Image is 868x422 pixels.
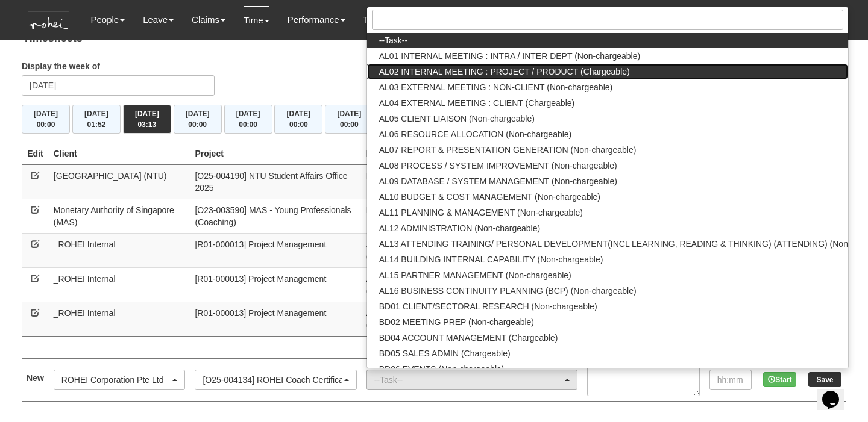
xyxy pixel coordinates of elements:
[763,372,796,387] button: Start
[379,128,572,140] span: AL06 RESOURCE ALLOCATION (Non-chargeable)
[54,370,186,390] button: ROHEI Corporation Pte Ltd
[274,105,322,134] button: [DATE]00:00
[37,120,55,129] span: 00:00
[27,372,44,384] label: New
[372,10,843,30] input: Search
[340,120,359,129] span: 00:00
[362,233,582,267] td: AL07 REPORT & PRESENTATION GENERATION (Non-chargeable)
[379,144,637,156] span: AL07 REPORT & PRESENTATION GENERATION (Non-chargeable)
[420,6,469,34] a: e-Learning
[239,120,257,129] span: 00:00
[379,160,617,172] span: AL08 PROCESS / SYSTEM IMPROVEMENT (Non-chargeable)
[174,105,222,134] button: [DATE]00:00
[379,269,571,281] span: AL15 PARTNER MANAGEMENT (Non-chargeable)
[379,222,540,234] span: AL12 ADMINISTRATION (Non-chargeable)
[87,120,106,129] span: 01:52
[379,363,505,375] span: BD06 EVENTS (Non-chargeable)
[224,105,272,134] button: [DATE]00:00
[49,164,190,199] td: [GEOGRAPHIC_DATA] (NTU)
[22,60,100,72] label: Display the week of
[379,285,637,297] span: AL16 BUSINESS CONTINUITY PLANNING (BCP) (Non-chargeable)
[817,374,856,410] iframe: chat widget
[374,374,562,386] div: --Task--
[72,105,121,134] button: [DATE]01:52
[190,164,361,199] td: [O25-004190] NTU Student Affairs Office 2025
[379,50,640,62] span: AL01 INTERNAL MEETING : INTRA / INTER DEPT (Non-chargeable)
[709,370,752,390] input: hh:mm
[366,370,577,390] button: --Task--
[22,143,49,165] th: Edit
[379,347,511,359] span: BD05 SALES ADMIN (Chargeable)
[49,233,190,267] td: _ROHEI Internal
[195,370,356,390] button: [O25-004134] ROHEI Coach Certification - Module 4
[49,302,190,336] td: _ROHEI Internal
[190,302,361,336] td: [R01-000013] Project Management
[808,372,841,387] input: Save
[190,233,361,267] td: [R01-000013] Project Management
[379,253,603,265] span: AL14 BUILDING INTERNAL CAPABILITY (Non-chargeable)
[123,105,171,134] button: [DATE]03:13
[192,6,225,34] a: Claims
[709,6,796,34] a: [PERSON_NAME]
[379,97,574,109] span: AL04 EXTERNAL MEETING : CLIENT (Chargeable)
[190,199,361,233] td: [O23-003590] MAS - Young Professionals (Coaching)
[325,105,373,134] button: [DATE]00:00
[90,6,125,34] a: People
[487,6,538,34] a: View Payslip
[289,120,308,129] span: 00:00
[363,6,402,34] a: Training
[49,267,190,302] td: _ROHEI Internal
[203,374,341,386] div: [O25-004134] ROHEI Coach Certification - Module 4
[188,120,207,129] span: 00:00
[379,300,597,312] span: BD01 CLIENT/SECTORAL RESEARCH (Non-chargeable)
[288,6,345,34] a: Performance
[22,105,846,134] div: Timesheet Week Summary
[190,267,361,302] td: [R01-000013] Project Management
[379,81,612,93] span: AL03 EXTERNAL MEETING : NON-CLIENT (Non-chargeable)
[379,206,583,219] span: AL11 PLANNING & MANAGEMENT (Non-chargeable)
[379,332,558,344] span: BD04 ACCOUNT MANAGEMENT (Chargeable)
[379,175,617,187] span: AL09 DATABASE / SYSTEM MANAGEMENT (Non-chargeable)
[362,143,582,165] th: Project Task
[379,66,630,78] span: AL02 INTERNAL MEETING : PROJECT / PRODUCT (Chargeable)
[362,199,582,233] td: PM01 PRE-PROGRAM (Chargeable)
[190,143,361,165] th: Project
[379,191,600,203] span: AL10 BUDGET & COST MANAGEMENT (Non-chargeable)
[49,143,190,165] th: Client
[379,316,534,328] span: BD02 MEETING PREP (Non-chargeable)
[379,113,535,125] span: AL05 CLIENT LIAISON (Non-chargeable)
[143,6,174,34] a: Leave
[379,34,407,46] span: --Task--
[49,199,190,233] td: Monetary Authority of Singapore (MAS)
[362,164,582,199] td: PM01 PRE-PROGRAM (Chargeable)
[61,374,171,386] div: ROHEI Corporation Pte Ltd
[137,120,156,129] span: 03:13
[244,6,269,34] a: Time
[362,302,582,336] td: AL01 INTERNAL MEETING : INTRA / INTER DEPT (Non-chargeable)
[362,267,582,302] td: AL01 INTERNAL MEETING : INTRA / INTER DEPT (Non-chargeable)
[22,105,70,134] button: [DATE]00:00
[804,5,855,34] button: Logout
